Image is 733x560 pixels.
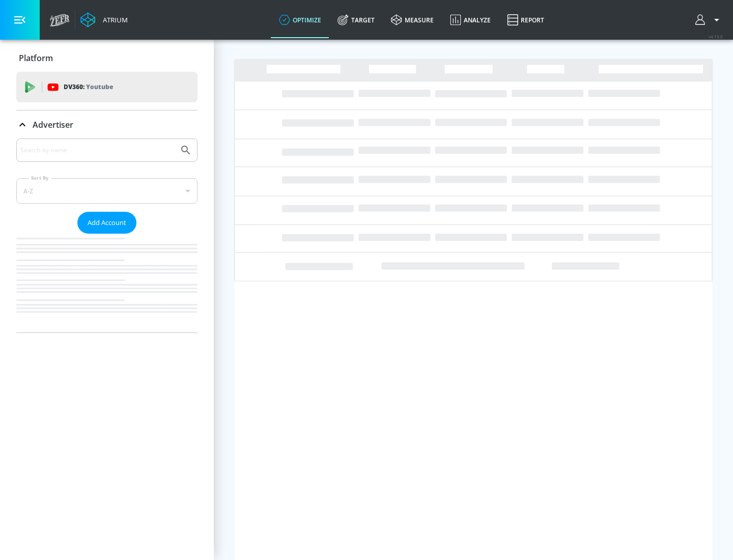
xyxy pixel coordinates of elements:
a: Target [329,2,383,38]
p: Platform [19,52,53,64]
p: Youtube [86,81,113,92]
div: Atrium [99,15,128,24]
a: optimize [271,2,329,38]
a: Atrium [80,12,128,27]
span: v 4.19.0 [709,34,723,39]
p: Advertiser [33,119,73,130]
input: Search by name [20,144,175,157]
div: Advertiser [16,138,198,332]
nav: list of Advertiser [16,234,198,332]
div: Platform [16,44,198,72]
p: DV360: [64,81,113,93]
a: Report [499,2,552,38]
div: DV360: Youtube [16,72,198,102]
button: Add Account [77,212,136,234]
div: A-Z [16,178,198,204]
div: Advertiser [16,110,198,139]
a: measure [383,2,442,38]
span: Add Account [88,217,126,229]
label: Sort By [29,175,51,181]
a: Analyze [442,2,499,38]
